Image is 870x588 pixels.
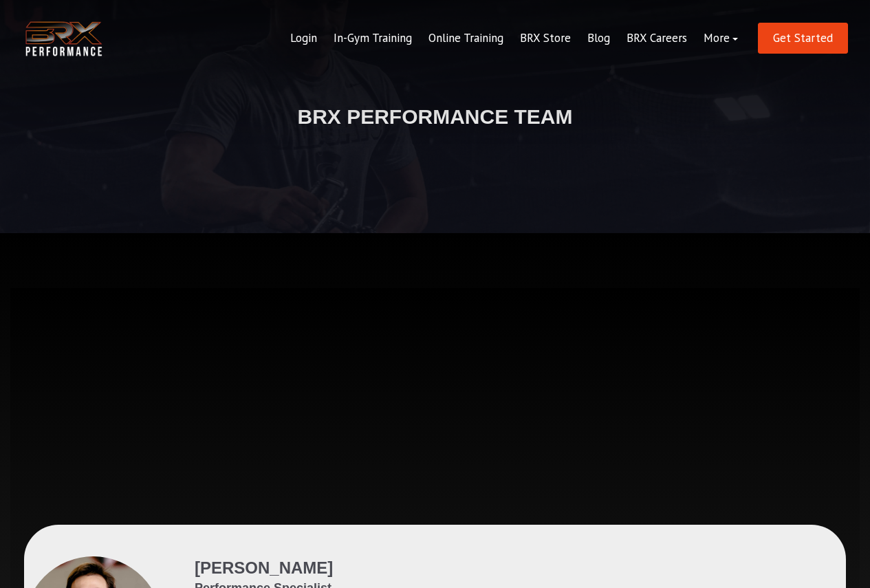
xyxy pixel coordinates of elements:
[23,18,105,60] img: BRX Transparent Logo-2
[579,22,618,55] a: Blog
[195,558,333,577] span: [PERSON_NAME]
[695,22,746,55] a: More
[282,22,325,55] a: Login
[325,22,420,55] a: In-Gym Training
[282,22,746,55] div: Navigation Menu
[618,22,695,55] a: BRX Careers
[420,22,512,55] a: Online Training
[512,22,579,55] a: BRX Store
[758,23,848,54] a: Get Started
